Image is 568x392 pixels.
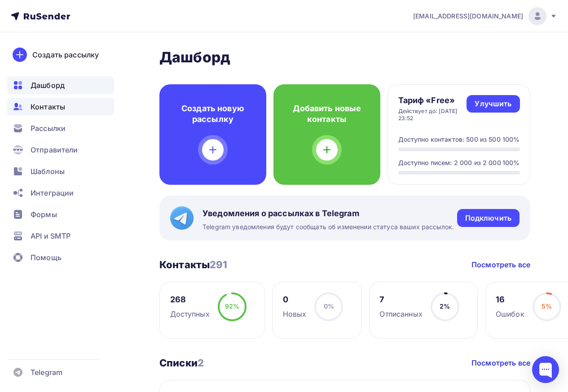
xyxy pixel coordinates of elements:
[496,294,524,305] div: 16
[31,166,65,177] span: Шаблоны
[379,294,422,305] div: 7
[198,357,204,369] span: 2
[32,49,99,60] div: Создать рассылку
[542,302,552,310] span: 5%
[225,302,239,310] span: 92%
[159,258,228,271] h3: Контакты
[31,144,78,155] span: Отправители
[31,101,65,112] span: Контакты
[7,98,114,116] a: Контакты
[379,309,422,319] div: Отписанных
[288,103,366,125] h4: Добавить новые контакты
[31,252,62,263] span: Помощь
[159,48,530,66] h2: Дашборд
[31,80,65,91] span: Дашборд
[496,309,524,319] div: Ошибок
[283,294,307,305] div: 0
[7,119,114,137] a: Рассылки
[31,123,66,134] span: Рассылки
[7,205,114,223] a: Формы
[210,259,227,270] span: 291
[31,367,62,378] span: Telegram
[170,309,210,319] div: Доступных
[283,309,307,319] div: Новых
[170,294,210,305] div: 268
[7,162,114,180] a: Шаблоны
[31,187,74,198] span: Интеграции
[31,231,70,241] span: API и SMTP
[203,208,454,219] span: Уведомления о рассылках в Telegram
[159,357,204,369] h3: Списки
[203,222,454,231] span: Telegram уведомления будут сообщать об изменении статуса ваших рассылок.
[31,209,57,220] span: Формы
[7,141,114,159] a: Отправители
[440,302,450,310] span: 2%
[465,213,511,223] div: Подключить
[7,76,114,94] a: Дашборд
[324,302,334,310] span: 0%
[471,357,530,368] a: Посмотреть все
[174,103,252,125] h4: Создать новую рассылку
[471,259,530,270] a: Посмотреть все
